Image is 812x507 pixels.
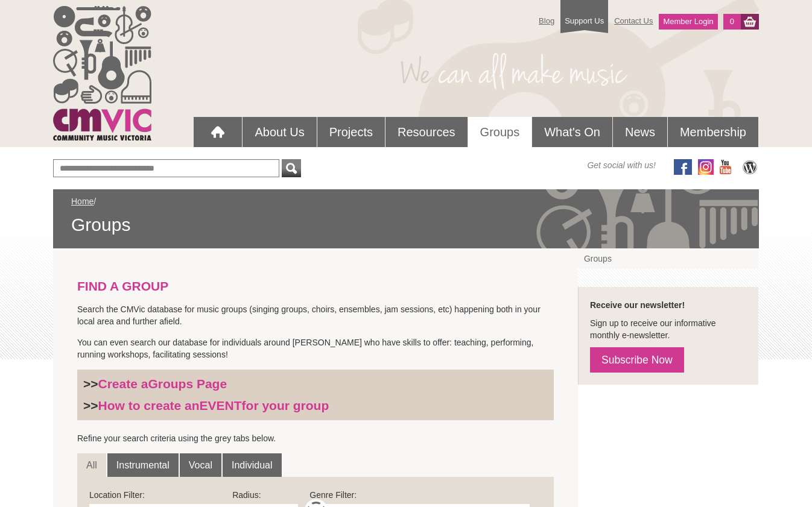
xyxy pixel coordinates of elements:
a: Projects [317,117,385,147]
div: / [71,195,741,236]
p: You can even search our database for individuals around [PERSON_NAME] who have skills to offer: t... [77,336,554,361]
h3: >> [83,398,548,414]
strong: Groups Page [148,377,227,391]
img: cmvic_logo.png [53,6,151,140]
a: Instrumental [107,453,179,477]
img: icon-instagram.png [698,159,714,175]
a: Resources [385,117,468,147]
a: What's On [532,117,612,147]
p: Search the CMVic database for music groups (singing groups, choirs, ensembles, jam sessions, etc)... [77,303,554,327]
p: Sign up to receive our informative monthly e-newsletter. [590,317,746,341]
a: Member Login [659,14,717,30]
p: Refine your search criteria using the grey tabs below. [77,432,554,444]
a: Blog [533,10,560,31]
a: Membership [668,117,758,147]
strong: Receive our newsletter! [590,300,685,310]
a: Create aGroups Page [98,377,227,391]
a: Groups [468,117,532,147]
a: Individual [223,453,282,477]
img: CMVic Blog [741,159,759,175]
a: Home [71,197,94,206]
label: Radius: [232,489,298,501]
strong: FIND A GROUP [77,279,168,293]
a: About Us [243,117,316,147]
label: Genre Filter: [309,489,530,501]
span: Get social with us! [587,159,656,171]
a: Groups [578,248,758,269]
a: Vocal [180,453,221,477]
a: All [77,453,106,477]
a: Subscribe Now [590,347,684,373]
a: Contact Us [608,10,659,31]
a: News [613,117,667,147]
a: 0 [723,14,741,30]
label: Location Filter: [89,489,232,501]
a: How to create anEVENTfor your group [98,398,329,412]
strong: EVENT [200,398,242,412]
h3: >> [83,376,548,392]
span: Groups [71,213,741,236]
